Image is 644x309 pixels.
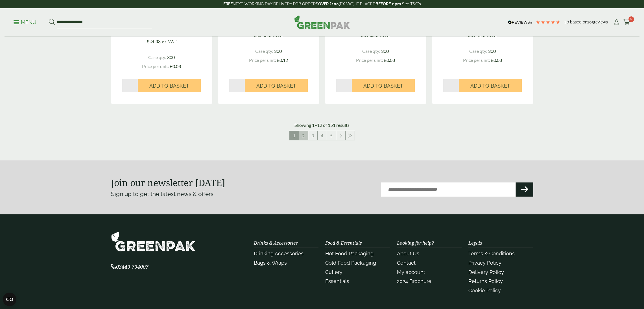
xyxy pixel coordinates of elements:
span: 4.8 [564,20,570,24]
button: Open CMP widget [3,293,16,306]
span: 300 [274,48,282,54]
span: ex VAT [162,38,176,45]
span: reviews [594,20,608,24]
button: Add to Basket [459,79,522,92]
span: Add to Basket [363,83,403,89]
strong: Join our newsletter [DATE] [111,177,225,189]
span: £0.12 [277,57,288,63]
span: £0.08 [384,57,395,63]
a: Delivery Policy [468,269,504,275]
a: About Us [397,251,419,256]
img: GreenPak Supplies [111,231,196,252]
strong: BEFORE 2 pm [376,2,401,6]
i: My Account [613,19,620,25]
span: Price per unit: [463,57,490,63]
span: ex VAT [269,32,283,38]
span: 0 [628,16,634,22]
span: Price per unit: [142,64,169,69]
span: £24.96 [468,32,482,38]
span: Add to Basket [470,83,510,89]
p: Sign up to get the latest news & offers [111,190,301,199]
a: Bags & Wraps [254,260,287,266]
a: Privacy Policy [468,260,501,266]
span: ex VAT [483,32,497,38]
span: 205 [587,20,594,24]
span: 300 [381,48,389,54]
a: Cold Food Packaging [325,260,376,266]
span: Case qty: [255,48,273,54]
a: 4 [318,131,327,140]
span: £0.08 [491,57,502,63]
a: 5 [327,131,336,140]
a: 0 [623,18,630,27]
span: £24.62 [361,32,375,38]
span: Add to Basket [256,83,296,89]
span: £24.08 [147,38,161,45]
a: Drinking Accessories [254,251,304,256]
a: Cutlery [325,269,342,275]
span: Case qty: [469,48,487,54]
strong: OVER £100 [318,2,339,6]
a: Menu [14,19,36,25]
a: Returns Policy [468,278,503,284]
a: My account [397,269,425,275]
span: Add to Basket [149,83,189,89]
p: Menu [14,19,36,26]
a: See T&C's [402,2,421,6]
i: Cart [623,19,630,25]
span: ex VAT [376,32,390,38]
span: Price per unit: [356,57,383,63]
span: £0.08 [170,64,181,69]
span: 03449 794007 [111,263,149,270]
a: 3 [308,131,317,140]
span: £35.58 [254,32,268,38]
span: 1 [290,131,299,140]
button: Add to Basket [352,79,415,92]
p: Showing 1–12 of 151 results [294,122,350,129]
span: Case qty: [148,55,166,60]
span: 300 [488,48,496,54]
a: 03449 794007 [111,264,149,270]
a: Cookie Policy [468,288,501,293]
img: REVIEWS.io [508,20,532,24]
span: Based on [570,20,587,24]
a: Terms & Conditions [468,251,515,256]
strong: FREE [223,2,233,6]
a: Hot Food Packaging [325,251,374,256]
div: 4.79 Stars [535,19,561,25]
a: Essentials [325,278,349,284]
span: Case qty: [362,48,380,54]
span: 300 [167,55,175,60]
button: Add to Basket [245,79,308,92]
a: Contact [397,260,416,266]
button: Add to Basket [138,79,201,92]
a: 2024 Brochure [397,278,431,284]
span: Price per unit: [249,57,276,63]
img: GreenPak Supplies [294,15,350,29]
a: 2 [299,131,308,140]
